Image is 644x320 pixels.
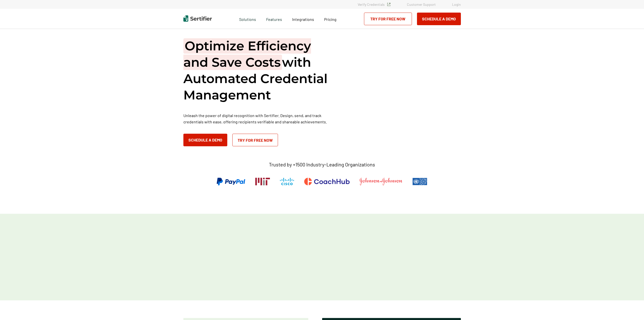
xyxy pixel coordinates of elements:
a: Verify Credentials [358,2,390,7]
img: Massachusetts Institute of Technology [255,178,270,185]
img: UNDP [412,178,427,185]
p: Unleash the power of digital recognition with Sertifier. Design, send, and track credentials with... [183,112,335,125]
img: Cisco [280,178,294,185]
a: Login [452,2,461,7]
a: Try for Free Now [232,134,278,146]
span: Integrations [292,17,314,22]
span: Features [266,16,282,22]
a: Pricing [324,16,337,22]
h1: with Automated Credential Management [183,38,335,103]
img: Verified [387,3,390,6]
p: Trusted by +1500 Industry-Leading Organizations [269,161,375,168]
img: Sertifier | Digital Credentialing Platform [183,15,212,22]
a: Integrations [292,16,314,22]
a: Customer Support [407,2,436,7]
span: Pricing [324,17,337,22]
span: Optimize Efficiency and Save Costs [183,38,311,70]
a: Try for Free Now [364,13,412,25]
img: Johnson & Johnson [360,178,402,185]
img: PayPal [217,178,245,185]
img: CoachHub [304,178,350,185]
span: Solutions [239,16,256,22]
